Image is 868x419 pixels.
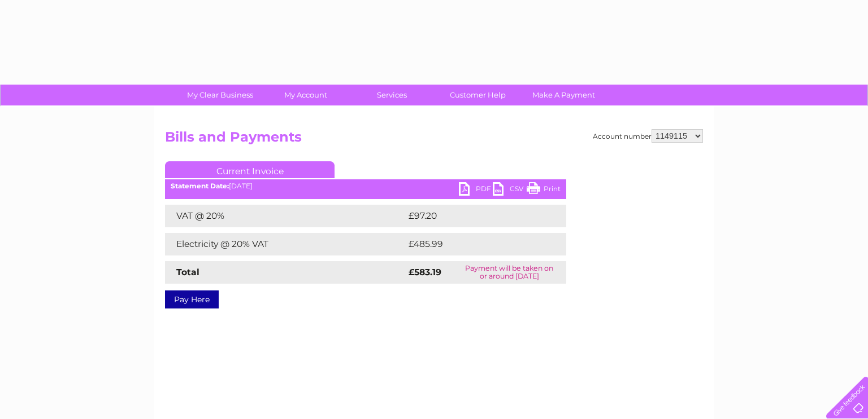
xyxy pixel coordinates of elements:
[259,85,353,105] a: My Account
[409,267,441,277] strong: £583.19
[165,233,406,255] td: Electricity @ 20% VAT
[406,205,543,227] td: £97.20
[527,182,561,199] a: Print
[406,233,546,255] td: £485.99
[593,129,703,143] div: Account number
[493,182,527,199] a: CSV
[176,267,199,277] strong: Total
[165,161,335,178] a: Current Invoice
[165,182,566,190] div: [DATE]
[165,129,703,151] h2: Bills and Payments
[459,182,493,199] a: PDF
[517,85,610,105] a: Make A Payment
[171,182,229,190] b: Statement Date:
[453,261,566,284] td: Payment will be taken on or around [DATE]
[165,290,219,308] a: Pay Here
[345,85,439,105] a: Services
[431,85,524,105] a: Customer Help
[165,205,406,227] td: VAT @ 20%
[173,85,267,105] a: My Clear Business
